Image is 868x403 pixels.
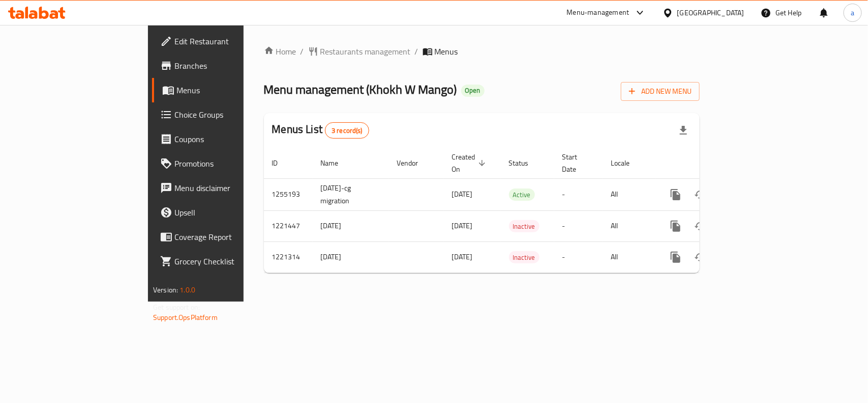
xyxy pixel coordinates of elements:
span: [DATE] [452,187,473,201]
th: Actions [655,148,769,179]
a: Coupons [152,127,293,151]
div: Menu-management [567,7,630,19]
span: Status [509,157,542,169]
div: Export file [671,118,696,143]
span: ID [272,157,291,169]
span: Name [321,157,352,169]
span: Menu management ( Khokh W Mango ) [264,78,457,101]
h2: Menus List [272,122,369,139]
a: Menus [152,78,293,102]
span: Restaurants management [320,45,411,58]
div: Open [461,85,485,97]
li: / [415,45,418,58]
button: Add New Menu [621,82,700,101]
td: All [603,210,655,241]
span: Choice Groups [174,109,285,121]
td: - [554,178,603,210]
span: Menus [176,84,285,96]
button: more [664,245,688,270]
a: Support.OpsPlatform [153,311,218,324]
span: Add New Menu [629,85,692,98]
td: [DATE]-cg migration [313,178,389,210]
td: [DATE] [313,241,389,273]
span: Version: [153,283,178,297]
a: Branches [152,53,293,78]
div: Inactive [509,251,540,263]
span: Locale [611,157,643,169]
td: - [554,210,603,241]
td: - [554,241,603,273]
span: Open [461,86,485,95]
td: All [603,178,655,210]
span: 3 record(s) [325,126,369,136]
table: enhanced table [264,148,769,273]
span: Upsell [174,206,285,219]
span: Menu disclaimer [174,182,285,194]
a: Grocery Checklist [152,249,293,274]
button: more [664,182,688,207]
span: Created On [452,151,489,175]
a: Choice Groups [152,102,293,127]
span: a [851,7,854,18]
li: / [301,45,304,58]
button: Change Status [688,214,712,238]
a: Menu disclaimer [152,176,293,200]
span: Active [509,189,535,201]
div: [GEOGRAPHIC_DATA] [677,7,744,18]
span: Edit Restaurant [174,35,285,47]
span: [DATE] [452,219,473,232]
button: Change Status [688,245,712,270]
div: Total records count [325,122,369,139]
span: 1.0.0 [179,283,195,297]
span: Branches [174,60,285,72]
span: Start Date [562,151,591,175]
span: Promotions [174,157,285,170]
span: Menus [435,45,458,58]
td: [DATE] [313,210,389,241]
a: Promotions [152,151,293,176]
span: Vendor [397,157,432,169]
button: more [664,214,688,238]
a: Coverage Report [152,225,293,249]
span: Grocery Checklist [174,255,285,267]
a: Edit Restaurant [152,29,293,53]
span: Coupons [174,133,285,145]
span: Get support on: [153,301,200,314]
a: Upsell [152,200,293,225]
a: Restaurants management [308,45,411,58]
span: Coverage Report [174,231,285,243]
nav: breadcrumb [264,45,700,58]
span: Inactive [509,221,540,232]
span: [DATE] [452,250,473,263]
button: Change Status [688,182,712,207]
span: Inactive [509,252,540,263]
td: All [603,241,655,273]
div: Active [509,189,535,201]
